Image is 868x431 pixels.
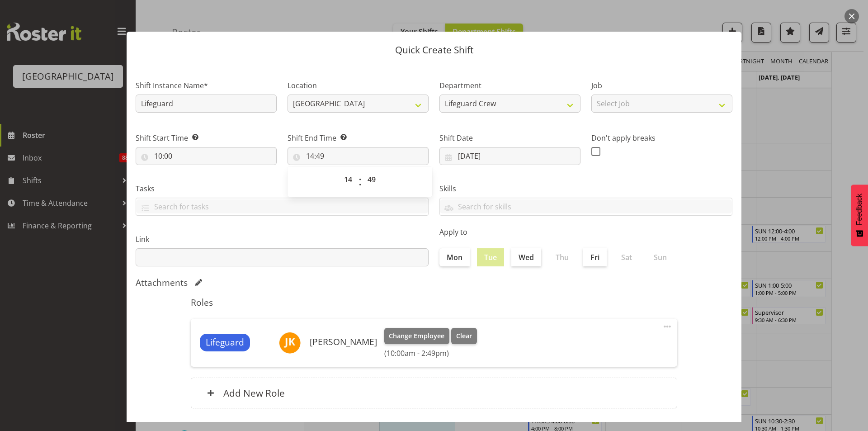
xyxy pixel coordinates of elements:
label: Wed [511,248,541,266]
label: Don't apply breaks [591,133,732,143]
label: Shift End Time [288,133,429,143]
button: Feedback - Show survey [851,185,868,246]
span: Lifeguard [206,336,244,349]
h5: Roles [191,297,677,308]
label: Tasks [136,183,429,194]
button: Change Employee [384,328,450,344]
h5: Attachments [136,277,188,288]
label: Location [288,80,429,91]
label: Skills [439,183,732,194]
p: Quick Create Shift [136,45,732,55]
input: Shift Instance Name [136,95,277,113]
span: Feedback [855,194,863,225]
input: Click to select... [136,147,277,165]
label: Thu [548,248,576,266]
input: Click to select... [439,147,580,165]
input: Search for tasks [136,199,428,213]
h6: [PERSON_NAME] [310,337,377,347]
input: Search for skills [440,199,732,213]
h6: Add New Role [223,387,285,399]
img: josh-keen11365.jpg [279,332,301,354]
label: Fri [583,248,607,266]
label: Tue [477,248,504,266]
span: : [359,171,362,193]
span: Clear [456,331,472,341]
label: Link [136,234,429,245]
label: Job [591,80,732,91]
label: Sun [646,248,674,266]
label: Shift Date [439,133,580,143]
label: Sat [614,248,639,266]
input: Click to select... [288,147,429,165]
span: Change Employee [389,331,444,341]
h6: (10:00am - 2:49pm) [384,349,477,358]
button: Clear [451,328,477,344]
label: Department [439,80,580,91]
label: Apply to [439,227,732,237]
label: Mon [439,248,470,266]
label: Shift Start Time [136,133,277,143]
label: Shift Instance Name* [136,80,277,91]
